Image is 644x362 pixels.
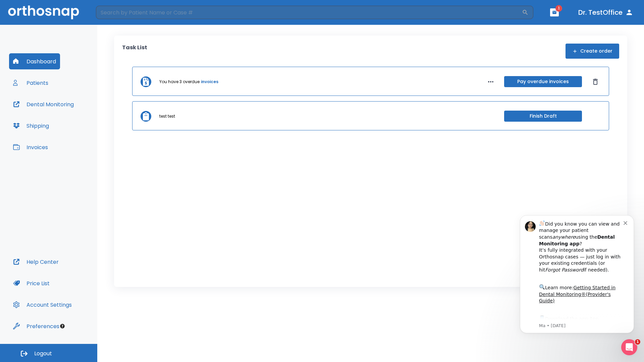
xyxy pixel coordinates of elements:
[504,76,582,87] button: Pay overdue invoices
[555,5,562,12] span: 1
[576,6,636,18] button: Dr. TestOffice
[566,44,619,59] button: Create order
[9,118,53,134] button: Shipping
[621,339,637,355] iframe: Intercom live chat
[201,79,218,85] a: invoices
[9,297,76,313] button: Account Settings
[590,76,601,87] button: Dismiss
[510,207,644,359] iframe: Intercom notifications message
[34,350,52,357] span: Logout
[9,139,52,155] button: Invoices
[8,5,79,19] img: Orthosnap
[635,339,640,345] span: 1
[159,113,175,119] p: test test
[9,254,63,270] button: Help Center
[9,96,78,112] button: Dental Monitoring
[9,318,63,334] button: Preferences
[159,79,200,85] p: You have 3 overdue
[96,6,522,19] input: Search by Patient Name or Case #
[9,275,54,291] button: Price List
[9,53,60,69] button: Dashboard
[504,111,582,122] button: Finish Draft
[9,75,52,91] button: Patients
[122,44,147,59] p: Task List
[59,323,65,329] div: Tooltip anchor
